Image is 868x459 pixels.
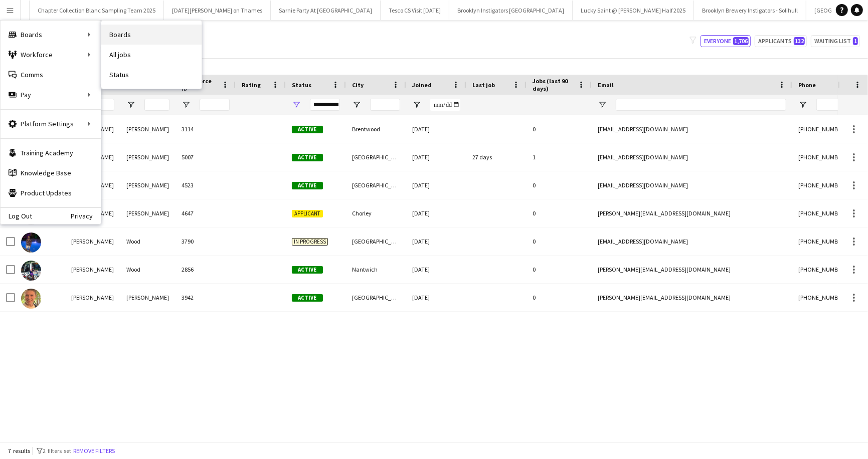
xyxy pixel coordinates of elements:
button: Open Filter Menu [352,100,361,109]
div: [DATE] [406,199,466,227]
span: Email [598,81,614,89]
div: [GEOGRAPHIC_DATA] [346,171,406,199]
span: In progress [292,238,328,246]
button: Remove filters [71,445,117,456]
div: [DATE] [406,227,466,255]
div: [PERSON_NAME][EMAIL_ADDRESS][DOMAIN_NAME] [592,256,792,283]
a: Status [101,65,202,85]
div: 0 [527,284,592,311]
a: All jobs [101,45,202,65]
div: [DATE] [406,143,466,171]
div: [PERSON_NAME] [120,143,176,171]
div: 3790 [176,227,236,255]
div: [GEOGRAPHIC_DATA] [346,227,406,255]
button: Everyone1,706 [701,35,751,47]
span: Jobs (last 90 days) [533,77,574,92]
button: Open Filter Menu [798,100,807,109]
div: Wood [120,227,176,255]
div: 5007 [176,143,236,171]
a: Product Updates [1,183,101,203]
div: [PERSON_NAME] [65,284,120,311]
input: First Name Filter Input [89,99,114,111]
button: Chapter Collection Blanc Sampling Team 2025 [30,1,164,20]
span: 1,706 [733,37,749,45]
div: 0 [527,171,592,199]
span: Applicant [292,210,323,217]
a: Knowledge Base [1,163,101,183]
div: 0 [527,256,592,283]
div: Workforce [1,45,101,65]
button: Applicants132 [755,35,807,47]
div: 4523 [176,171,236,199]
button: Brooklyn Brewery Instigators - Solihull [694,1,806,20]
div: Brentwood [346,115,406,143]
div: Boards [1,25,101,45]
input: Joined Filter Input [430,99,460,111]
div: [PERSON_NAME][EMAIL_ADDRESS][DOMAIN_NAME] [592,284,792,311]
div: 3114 [176,115,236,143]
button: [DATE][PERSON_NAME] on Thames [164,1,271,20]
input: City Filter Input [370,99,400,111]
div: [GEOGRAPHIC_DATA] [346,284,406,311]
div: [DATE] [406,256,466,283]
button: Open Filter Menu [292,100,301,109]
a: Log Out [1,212,32,220]
div: [PERSON_NAME] [120,171,176,199]
button: Open Filter Menu [182,100,191,109]
button: Open Filter Menu [412,100,421,109]
div: 1 [527,143,592,171]
div: [PERSON_NAME][EMAIL_ADDRESS][DOMAIN_NAME] [592,199,792,227]
div: [EMAIL_ADDRESS][DOMAIN_NAME] [592,171,792,199]
input: Last Name Filter Input [144,99,169,111]
button: Open Filter Menu [598,100,607,109]
div: [EMAIL_ADDRESS][DOMAIN_NAME] [592,227,792,255]
span: Joined [412,81,432,89]
a: Training Academy [1,143,101,163]
div: [PERSON_NAME] [65,256,120,283]
a: Comms [1,65,101,85]
div: 4647 [176,199,236,227]
div: 27 days [466,143,527,171]
span: Active [292,266,323,274]
div: [PERSON_NAME] [120,199,176,227]
div: 3942 [176,284,236,311]
img: Joe Wood [21,261,41,281]
a: Privacy [71,212,101,220]
div: [DATE] [406,284,466,311]
a: Boards [101,25,202,45]
div: Pay [1,85,101,105]
div: [PERSON_NAME] [120,115,176,143]
div: 2856 [176,256,236,283]
span: Last job [472,81,495,89]
button: Lucky Saint @ [PERSON_NAME] Half 2025 [573,1,694,20]
div: [DATE] [406,115,466,143]
button: Waiting list1 [811,35,860,47]
img: Joel Cooke [21,289,41,309]
span: Status [292,81,311,89]
span: Active [292,182,323,189]
span: Active [292,126,323,133]
div: 0 [527,227,592,255]
span: Active [292,294,323,302]
button: Open Filter Menu [126,100,135,109]
span: Rating [242,81,261,89]
div: [GEOGRAPHIC_DATA] [346,143,406,171]
span: 132 [794,37,805,45]
span: Active [292,154,323,161]
div: 0 [527,115,592,143]
div: Chorley [346,199,406,227]
span: 2 filters set [43,447,71,454]
span: Phone [798,81,816,89]
span: 1 [853,37,858,45]
span: City [352,81,364,89]
div: [EMAIL_ADDRESS][DOMAIN_NAME] [592,115,792,143]
div: [DATE] [406,171,466,199]
div: [EMAIL_ADDRESS][DOMAIN_NAME] [592,143,792,171]
div: [PERSON_NAME] [120,284,176,311]
button: Brooklyn Instigators [GEOGRAPHIC_DATA] [449,1,573,20]
div: Wood [120,256,176,283]
div: 0 [527,199,592,227]
input: Email Filter Input [616,99,786,111]
div: Nantwich [346,256,406,283]
input: Workforce ID Filter Input [200,99,230,111]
